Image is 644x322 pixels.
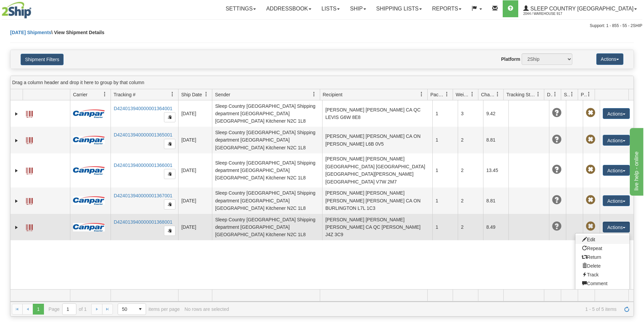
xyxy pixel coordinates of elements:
span: select [135,304,146,315]
a: Label [26,108,33,119]
td: Sleep Country [GEOGRAPHIC_DATA] Shipping department [GEOGRAPHIC_DATA] [GEOGRAPHIC_DATA] Kitchener... [212,153,322,188]
img: 14 - Canpar [73,166,105,175]
span: Unknown [552,222,562,231]
td: Sleep Country [GEOGRAPHIC_DATA] Shipping department [GEOGRAPHIC_DATA] [GEOGRAPHIC_DATA] Kitchener... [212,188,322,214]
a: Carrier filter column settings [99,89,111,100]
a: Track [575,270,629,279]
td: [PERSON_NAME] [PERSON_NAME][GEOGRAPHIC_DATA] [GEOGRAPHIC_DATA] [GEOGRAPHIC_DATA][PERSON_NAME][GEO... [322,153,432,188]
button: Actions [603,135,630,146]
td: 1 [432,100,458,127]
button: Shipment Filters [21,54,64,65]
a: Delivery Status filter column settings [549,89,561,100]
td: [DATE] [178,153,212,188]
td: 13.45 [483,153,508,188]
a: Addressbook [261,0,316,17]
span: Delivery Status [547,91,553,98]
a: Shipment Issues filter column settings [566,89,578,100]
img: 14 - Canpar [73,109,105,118]
td: 2 [458,127,483,153]
td: Sleep Country [GEOGRAPHIC_DATA] Shipping department [GEOGRAPHIC_DATA] [GEOGRAPHIC_DATA] Kitchener... [212,100,322,127]
span: \ View Shipment Details [51,30,104,35]
a: Recipient filter column settings [416,89,427,100]
button: Actions [603,108,630,119]
a: Expand [13,137,20,144]
a: Sender filter column settings [308,89,320,100]
td: [PERSON_NAME] [PERSON_NAME] [PERSON_NAME] [PERSON_NAME] CA ON BURLINGTON L7L 1C3 [322,188,432,214]
div: Support: 1 - 855 - 55 - 2SHIP [2,23,642,29]
td: 2 [458,214,483,240]
span: Charge [481,91,495,98]
a: D424013940000001364001 [114,106,172,111]
a: Shipment Issues [575,288,629,297]
span: Unknown [552,165,562,174]
img: 14 - Canpar [73,223,105,231]
a: D424013940000001367001 [114,193,172,198]
img: 14 - Canpar [73,196,105,205]
span: Weight [456,91,470,98]
td: 3 [458,100,483,127]
a: Expand [13,110,20,117]
a: Comment [575,279,629,288]
button: Actions [603,222,630,232]
img: logo2044.jpg [2,2,31,19]
span: 1 - 5 of 5 items [234,306,617,312]
span: Page 1 [33,304,44,315]
a: [DATE] Shipments [10,30,51,35]
span: Pickup Not Assigned [586,135,595,144]
a: Expand [13,198,20,204]
button: Copy to clipboard [164,199,175,209]
a: Lists [316,0,345,17]
span: Page sizes drop down [118,303,146,315]
span: 2044 / Warehouse 917 [523,10,574,17]
a: D424013940000001365001 [114,132,172,138]
td: 2 [458,188,483,214]
a: Sleep Country [GEOGRAPHIC_DATA] 2044 / Warehouse 917 [518,0,642,17]
td: Sleep Country [GEOGRAPHIC_DATA] Shipping department [GEOGRAPHIC_DATA] [GEOGRAPHIC_DATA] Kitchener... [212,214,322,240]
a: Tracking # filter column settings [167,89,178,100]
span: Pickup Not Assigned [586,108,595,118]
span: Pickup Not Assigned [586,165,595,174]
a: Ship [345,0,371,17]
a: Pickup Status filter column settings [583,89,595,100]
td: 1 [432,153,458,188]
td: [PERSON_NAME] [PERSON_NAME] [PERSON_NAME] CA QC [PERSON_NAME] J4Z 3C9 [322,214,432,240]
a: D424013940000001366001 [114,163,172,168]
img: 14 - Canpar [73,136,105,144]
span: Tracking # [114,91,136,98]
span: Pickup Status [581,91,587,98]
a: Label [26,165,33,175]
td: [DATE] [178,188,212,214]
span: Unknown [552,108,562,118]
td: [DATE] [178,127,212,153]
div: live help - online [5,4,63,12]
span: Pickup Not Assigned [586,222,595,231]
td: 1 [432,214,458,240]
iframe: chat widget [628,126,643,195]
button: Copy to clipboard [164,226,175,236]
span: Unknown [552,195,562,205]
a: Packages filter column settings [441,89,453,100]
a: Edit [575,235,629,244]
a: Shipping lists [371,0,427,17]
a: Settings [220,0,261,17]
button: Copy to clipboard [164,139,175,149]
td: 2 [458,153,483,188]
span: Page of 1 [49,303,87,315]
span: Unknown [552,135,562,144]
a: Reports [427,0,467,17]
td: [PERSON_NAME] [PERSON_NAME] CA QC LEVIS G6W 8E8 [322,100,432,127]
a: Expand [13,167,20,174]
span: Ship Date [181,91,202,98]
span: Pickup Not Assigned [586,195,595,205]
span: Carrier [73,91,88,98]
button: Actions [603,195,630,206]
td: 1 [432,127,458,153]
td: [PERSON_NAME] [PERSON_NAME] CA ON [PERSON_NAME] L6B 0V5 [322,127,432,153]
div: grid grouping header [10,76,634,89]
td: [DATE] [178,100,212,127]
td: 8.81 [483,127,508,153]
button: Actions [596,53,623,65]
a: Refresh [621,304,632,315]
a: Tracking Status filter column settings [532,89,544,100]
a: Label [26,134,33,145]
